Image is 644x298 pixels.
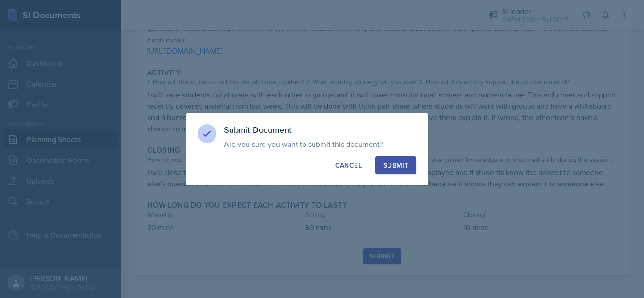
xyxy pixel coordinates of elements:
div: Submit [383,161,408,170]
p: Are you sure you want to submit this document? [224,139,416,149]
h3: Submit Document [224,124,416,136]
button: Submit [375,156,416,174]
div: Cancel [335,161,362,170]
button: Cancel [327,156,370,174]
